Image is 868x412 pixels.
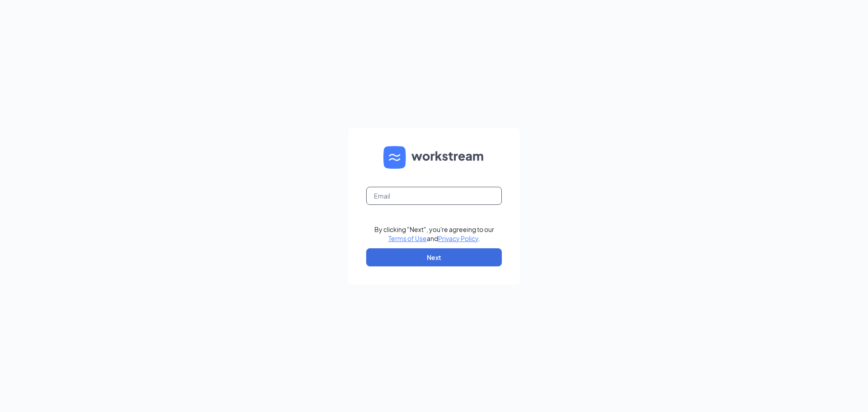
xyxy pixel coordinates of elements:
[366,187,502,205] input: Email
[388,234,427,242] a: Terms of Use
[366,248,502,266] button: Next
[438,234,478,242] a: Privacy Policy
[374,225,494,243] div: By clicking "Next", you're agreeing to our and .
[383,146,485,169] img: WS logo and Workstream text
